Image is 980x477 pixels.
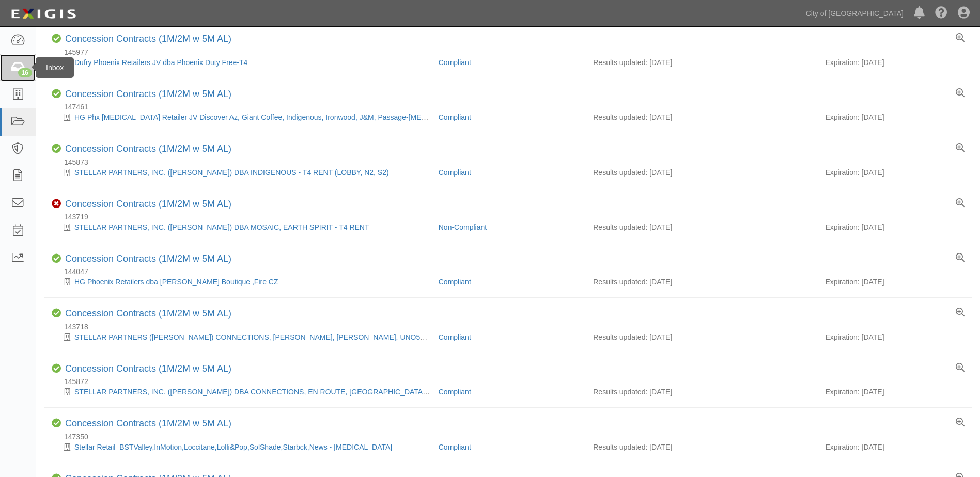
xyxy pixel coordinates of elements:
[65,418,231,428] a: Concession Contracts (1M/2M w 5M AL)
[593,387,810,397] div: Results updated: [DATE]
[825,222,964,232] div: Expiration: [DATE]
[65,308,231,319] a: Concession Contracts (1M/2M w 5M AL)
[52,432,972,442] div: 147350
[18,68,32,77] div: 16
[593,277,810,287] div: Results updated: [DATE]
[935,7,947,20] i: Help Center - Complianz
[52,309,61,318] i: Compliant
[825,277,964,287] div: Expiration: [DATE]
[65,363,231,374] a: Concession Contracts (1M/2M w 5M AL)
[956,253,965,263] a: View results summary
[956,89,965,98] a: View results summary
[52,254,61,263] i: Compliant
[65,199,231,210] div: Concession Contracts (1M/2M w 5M AL)
[593,112,810,122] div: Results updated: [DATE]
[65,34,231,45] div: Concession Contracts (1M/2M w 5M AL)
[593,442,810,452] div: Results updated: [DATE]
[52,102,972,112] div: 147461
[825,442,964,452] div: Expiration: [DATE]
[825,387,964,397] div: Expiration: [DATE]
[74,443,392,451] a: Stellar Retail_BSTValley,InMotion,Loccitane,Lolli&Pop,SolShade,Starbck,News - [MEDICAL_DATA]
[52,266,972,277] div: 144047
[825,57,964,68] div: Expiration: [DATE]
[52,157,972,167] div: 145873
[593,332,810,342] div: Results updated: [DATE]
[52,442,431,452] div: Stellar Retail_BSTValley,InMotion,Loccitane,Lolli&Pop,SolShade,Starbck,News - T3
[65,199,231,209] a: Concession Contracts (1M/2M w 5M AL)
[65,89,231,100] div: Concession Contracts (1M/2M w 5M AL)
[956,308,965,317] a: View results summary
[52,57,431,68] div: Dufry Phoenix Retailers JV dba Phoenix Duty Free-T4
[52,376,972,387] div: 145872
[65,34,231,44] a: Concession Contracts (1M/2M w 5M AL)
[593,222,810,232] div: Results updated: [DATE]
[74,113,467,121] a: HG Phx [MEDICAL_DATA] Retailer JV Discover Az, Giant Coffee, Indigenous, Ironwood, J&M, Passage-[...
[65,89,231,99] a: Concession Contracts (1M/2M w 5M AL)
[52,212,972,222] div: 143719
[956,144,965,153] a: View results summary
[825,112,964,122] div: Expiration: [DATE]
[52,47,972,57] div: 145977
[65,363,231,375] div: Concession Contracts (1M/2M w 5M AL)
[825,167,964,178] div: Expiration: [DATE]
[52,89,61,99] i: Compliant
[801,3,909,24] a: City of [GEOGRAPHIC_DATA]
[65,144,231,154] a: Concession Contracts (1M/2M w 5M AL)
[52,34,61,43] i: Compliant
[439,443,471,451] a: Compliant
[52,364,61,373] i: Compliant
[65,308,231,320] div: Concession Contracts (1M/2M w 5M AL)
[439,168,471,177] a: Compliant
[65,144,231,155] div: Concession Contracts (1M/2M w 5M AL)
[65,418,231,430] div: Concession Contracts (1M/2M w 5M AL)
[74,168,389,177] a: STELLAR PARTNERS, INC. ([PERSON_NAME]) DBA INDIGENOUS - T4 RENT (LOBBY, N2, S2)
[52,167,431,178] div: STELLAR PARTNERS, INC. (AVILA) DBA INDIGENOUS - T4 RENT (LOBBY, N2, S2)
[825,332,964,342] div: Expiration: [DATE]
[439,278,471,286] a: Compliant
[74,388,538,396] a: STELLAR PARTNERS, INC. ([PERSON_NAME]) DBA CONNECTIONS, EN ROUTE, [GEOGRAPHIC_DATA], [GEOGRAPHIC_...
[8,5,79,23] img: logo-5460c22ac91f19d4615b14bd174203de0afe785f0fc80cf4dbbc73dc1793850b.png
[74,333,461,341] a: STELLAR PARTNERS ([PERSON_NAME]) CONNECTIONS, [PERSON_NAME], [PERSON_NAME], UNO50 - T4 RENT
[65,253,231,265] div: Concession Contracts (1M/2M w 5M AL)
[52,112,431,122] div: HG Phx T3 Retailer JV Discover Az, Giant Coffee, Indigenous, Ironwood, J&M, Passage-T3
[439,333,471,341] a: Compliant
[593,167,810,178] div: Results updated: [DATE]
[439,388,471,396] a: Compliant
[593,57,810,68] div: Results updated: [DATE]
[956,34,965,43] a: View results summary
[956,418,965,427] a: View results summary
[74,278,278,286] a: HG Phoenix Retailers dba [PERSON_NAME] Boutique ,Fire CZ
[36,57,74,78] div: Inbox
[439,58,471,67] a: Compliant
[439,223,487,231] a: Non-Compliant
[65,253,231,264] a: Concession Contracts (1M/2M w 5M AL)
[52,277,431,287] div: HG Phoenix Retailers dba Hudson, Bunky Boutique ,Fire CZ
[52,419,61,428] i: Compliant
[74,223,369,231] a: STELLAR PARTNERS, INC. ([PERSON_NAME]) DBA MOSAIC, EARTH SPIRIT - T4 RENT
[52,144,61,153] i: Compliant
[956,363,965,373] a: View results summary
[52,322,972,332] div: 143718
[52,387,431,397] div: STELLAR PARTNERS, INC. (AVILA) DBA CONNECTIONS, EN ROUTE, TUMI, SONORA -T4 RENT
[74,58,247,67] a: Dufry Phoenix Retailers JV dba Phoenix Duty Free-T4
[52,222,431,232] div: STELLAR PARTNERS, INC. (AVILA) DBA MOSAIC, EARTH SPIRIT - T4 RENT
[52,199,61,209] i: Non-Compliant
[439,113,471,121] a: Compliant
[956,199,965,208] a: View results summary
[52,332,431,342] div: STELLAR PARTNERS (AVILA) CONNECTIONS, SUNGLASS, JOHNSTON&MURPHY, UNO50 - T4 RENT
